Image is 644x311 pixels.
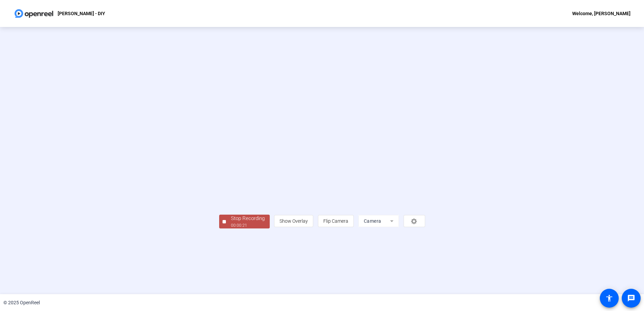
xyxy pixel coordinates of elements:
p: [PERSON_NAME] - DIY [58,9,105,18]
button: Show Overlay [274,215,313,227]
button: Flip Camera [318,215,354,227]
div: Stop Recording [231,215,265,222]
div: 00:00:21 [231,222,265,228]
span: Flip Camera [323,218,348,224]
span: Show Overlay [280,218,308,224]
button: Stop Recording00:00:21 [219,215,270,228]
div: © 2025 OpenReel [3,299,40,306]
mat-icon: accessibility [605,294,613,302]
div: Welcome, [PERSON_NAME] [572,9,631,18]
mat-icon: message [627,294,635,302]
img: OpenReel logo [13,7,54,20]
